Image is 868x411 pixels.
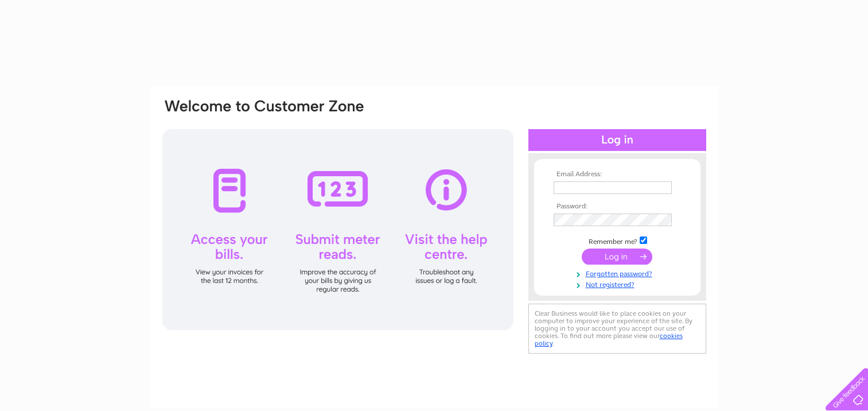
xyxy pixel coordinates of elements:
[551,203,684,211] th: Password:
[582,249,652,265] input: Submit
[551,170,684,179] th: Email Address:
[554,267,684,278] a: Forgotten password?
[554,278,684,289] a: Not registered?
[551,235,684,246] td: Remember me?
[528,304,706,354] div: Clear Business would like to place cookies on your computer to improve your experience of the sit...
[535,332,683,347] a: cookies policy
